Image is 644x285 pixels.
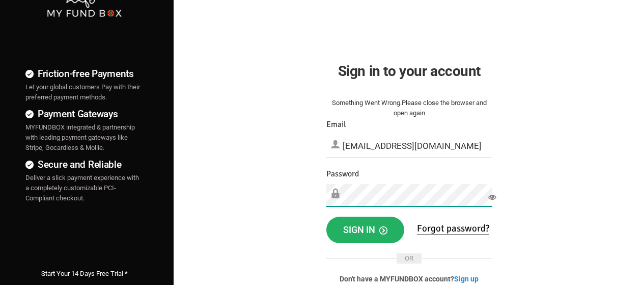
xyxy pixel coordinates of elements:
span: Let your global customers Pay with their preferred payment methods. [25,83,140,101]
a: Sign up [454,275,479,283]
span: MYFUNDBOX integrated & partnership with leading payment gateways like Stripe, Gocardless & Mollie. [25,123,135,151]
label: Email [326,118,346,131]
span: OR [397,253,422,264]
h4: Secure and Reliable [25,157,143,172]
button: Sign in [326,217,404,243]
a: Forgot password? [417,222,489,235]
span: Sign in [343,224,387,235]
input: Email [326,135,492,157]
h4: Friction-free Payments [25,66,143,81]
p: Don't have a MYFUNDBOX account? [326,274,492,284]
span: Deliver a slick payment experience with a completely customizable PCI-Compliant checkout. [25,174,139,202]
div: Something Went Wrong.Please close the browser and open again [326,98,492,118]
label: Password [326,168,359,180]
h2: Sign in to your account [326,60,492,82]
h4: Payment Gateways [25,107,143,121]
